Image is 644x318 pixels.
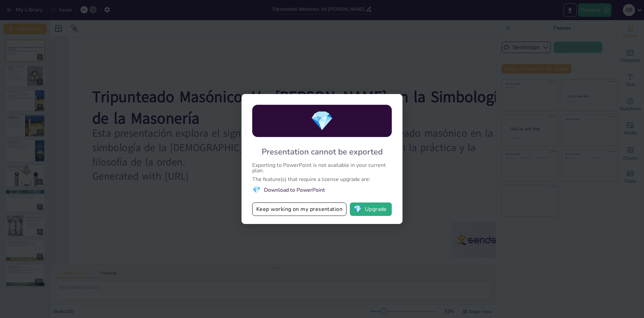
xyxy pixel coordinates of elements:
[252,163,392,173] div: Exporting to PowerPoint is not available in your current plan.
[252,185,261,194] span: diamond
[252,177,392,182] div: The feature(s) that require a license upgrade are:
[252,185,392,194] li: Download to PowerPoint
[354,206,362,213] span: diamond
[262,146,383,157] div: Presentation cannot be exported
[252,202,346,216] button: Keep working on my presentation
[310,108,334,134] span: diamond
[350,202,392,216] button: diamondUpgrade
